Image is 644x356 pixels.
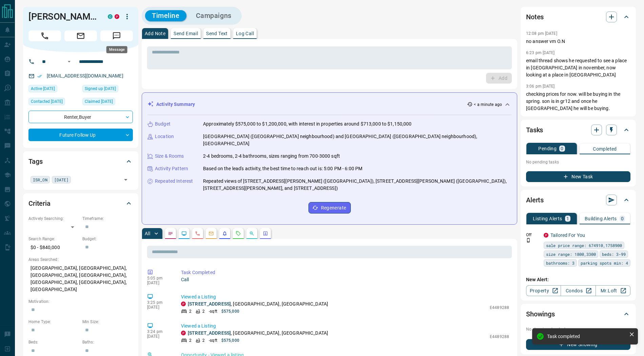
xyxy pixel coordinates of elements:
[82,339,133,345] p: Baths:
[181,231,187,236] svg: Lead Browsing Activity
[181,293,509,301] p: Viewed a Listing
[181,276,509,283] p: Call
[526,9,630,25] div: Notes
[82,216,133,222] p: Timeframe:
[33,176,47,183] span: ISR_ON
[28,111,133,123] div: Renter , Buyer
[28,216,79,222] p: Actively Searching:
[236,31,254,36] p: Log Call
[526,232,540,238] p: Off
[155,178,193,185] p: Repeated Interest
[544,233,548,238] div: property.ca
[145,31,165,36] p: Add Note
[526,125,543,135] h2: Tasks
[188,301,231,307] a: [STREET_ADDRESS]
[596,285,630,296] a: Mr.Loft
[28,153,133,170] div: Tags
[195,231,200,236] svg: Calls
[526,238,531,243] svg: Push Notification Only
[547,334,626,339] div: Task completed
[31,85,55,92] span: Active [DATE]
[526,12,544,22] h2: Notes
[208,231,214,236] svg: Emails
[526,91,630,112] p: checking prices for now. will be buying in the spring. son is in gr12 and once he [GEOGRAPHIC_DAT...
[538,146,557,151] p: Pending
[189,337,192,343] p: 2
[147,334,171,339] p: [DATE]
[28,339,79,345] p: Beds:
[203,133,511,147] p: [GEOGRAPHIC_DATA] ([GEOGRAPHIC_DATA] neighbourhood) and [GEOGRAPHIC_DATA] ([GEOGRAPHIC_DATA] neig...
[145,10,186,21] button: Timeline
[181,302,186,306] div: property.ca
[121,175,130,184] button: Open
[526,57,630,79] p: email thread shows he requested to see a place in [GEOGRAPHIC_DATA] in november, now looking at a...
[28,156,42,167] h2: Tags
[566,216,569,221] p: 1
[37,74,42,79] svg: Email Verified
[526,157,630,167] p: No pending tasks
[221,337,239,343] p: $575,000
[203,120,411,128] p: Approximately $575,000 to $1,200,000, with interest in properties around $713,000 to $1,150,000
[31,98,63,105] span: Contacted [DATE]
[188,330,231,336] a: [STREET_ADDRESS]
[47,73,123,79] a: [EMAIL_ADDRESS][DOMAIN_NAME]
[546,260,575,266] span: bathrooms: 3
[526,31,557,36] p: 12:08 pm [DATE]
[65,58,73,66] button: Open
[28,129,133,141] div: Future Follow Up
[602,251,626,258] span: beds: 3-99
[526,192,630,208] div: Alerts
[209,337,217,343] p: - sqft
[546,251,596,258] span: size range: 1800,3300
[54,176,69,183] span: [DATE]
[236,231,241,236] svg: Requests
[189,308,192,314] p: 2
[147,98,511,111] div: Activity Summary< a minute ago
[28,257,133,263] p: Areas Searched:
[145,231,150,236] p: All
[28,85,79,94] div: Sat Sep 13 2025
[308,202,351,214] button: Regenerate
[526,50,555,55] p: 6:23 pm [DATE]
[156,101,195,108] p: Activity Summary
[621,216,624,221] p: 0
[28,319,79,325] p: Home Type:
[561,285,596,296] a: Condos
[147,305,171,310] p: [DATE]
[28,195,133,212] div: Criteria
[526,38,630,45] p: no answer vm O.N
[490,334,509,340] p: E4489288
[82,85,133,94] div: Sat Aug 29 2020
[585,216,617,221] p: Building Alerts
[82,236,133,242] p: Budget:
[203,165,362,172] p: Based on the lead's activity, the best time to reach out is: 5:00 PM - 6:00 PM
[526,122,630,138] div: Tasks
[147,281,171,285] p: [DATE]
[526,195,544,205] h2: Alerts
[474,102,502,108] p: < a minute ago
[526,339,630,350] button: New Showing
[155,120,170,128] p: Budget
[28,298,133,305] p: Motivation:
[526,84,555,89] p: 3:06 pm [DATE]
[174,31,198,36] p: Send Email
[28,198,51,209] h2: Criteria
[203,153,340,160] p: 2-4 bedrooms, 2-4 bathrooms, sizes ranging from 700-3000 sqft
[28,30,61,41] span: Call
[189,10,238,21] button: Campaigns
[202,308,205,314] p: 2
[561,146,563,151] p: 0
[533,216,562,221] p: Listing Alerts
[147,329,171,334] p: 3:24 pm
[526,309,555,319] h2: Showings
[188,301,328,308] p: , [GEOGRAPHIC_DATA], [GEOGRAPHIC_DATA]
[106,46,127,53] div: Message
[147,276,171,281] p: 5:05 pm
[108,14,113,19] div: condos.ca
[550,232,585,238] a: Tailored For You
[64,30,97,41] span: Email
[28,236,79,242] p: Search Range:
[526,306,630,322] div: Showings
[155,133,174,140] p: Location
[168,231,173,236] svg: Notes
